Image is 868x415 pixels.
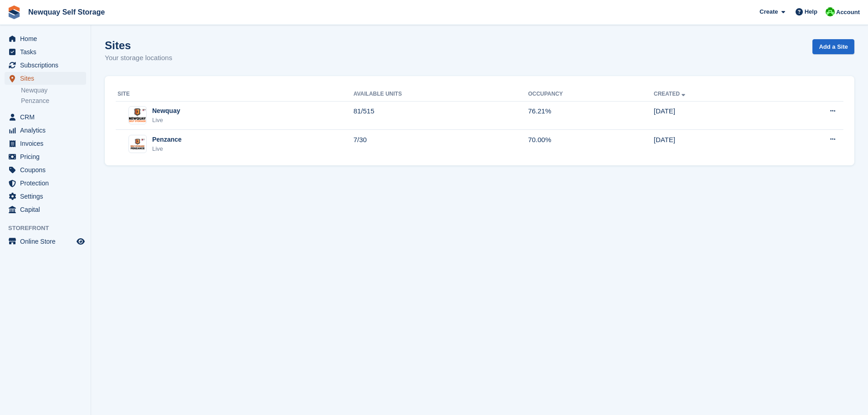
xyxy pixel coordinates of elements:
[21,97,86,105] a: Penzance
[20,32,75,45] span: Home
[20,190,75,203] span: Settings
[5,203,86,216] a: menu
[25,5,108,20] a: Newquay Self Storage
[20,124,75,137] span: Analytics
[5,32,86,45] a: menu
[836,8,860,17] span: Account
[654,130,774,158] td: [DATE]
[129,138,146,151] img: Image of Penzance site
[5,190,86,203] a: menu
[760,7,778,16] span: Create
[528,87,654,102] th: Occupancy
[5,235,86,248] a: menu
[20,46,75,58] span: Tasks
[654,101,774,130] td: [DATE]
[20,177,75,190] span: Protection
[5,164,86,176] a: menu
[5,72,86,85] a: menu
[20,59,75,72] span: Subscriptions
[105,39,172,51] h1: Sites
[654,91,687,97] a: Created
[826,7,835,16] img: Baylor
[354,101,528,130] td: 81/515
[20,235,75,248] span: Online Store
[152,135,182,144] div: Penzance
[20,203,75,216] span: Capital
[152,144,182,154] div: Live
[21,86,86,95] a: Newquay
[116,87,354,102] th: Site
[20,111,75,123] span: CRM
[20,72,75,85] span: Sites
[528,101,654,130] td: 76.21%
[354,87,528,102] th: Available Units
[354,130,528,158] td: 7/30
[105,53,172,63] p: Your storage locations
[5,150,86,163] a: menu
[5,177,86,190] a: menu
[528,130,654,158] td: 70.00%
[5,46,86,58] a: menu
[812,39,854,54] a: Add a Site
[152,116,180,125] div: Live
[5,59,86,72] a: menu
[20,164,75,176] span: Coupons
[805,7,817,16] span: Help
[129,108,146,122] img: Image of Newquay site
[20,150,75,163] span: Pricing
[75,236,86,247] a: Preview store
[7,5,21,19] img: stora-icon-8386f47178a22dfd0bd8f6a31ec36ba5ce8667c1dd55bd0f319d3a0aa187defe.svg
[20,137,75,150] span: Invoices
[5,111,86,123] a: menu
[8,224,91,233] span: Storefront
[5,137,86,150] a: menu
[5,124,86,137] a: menu
[152,106,180,116] div: Newquay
